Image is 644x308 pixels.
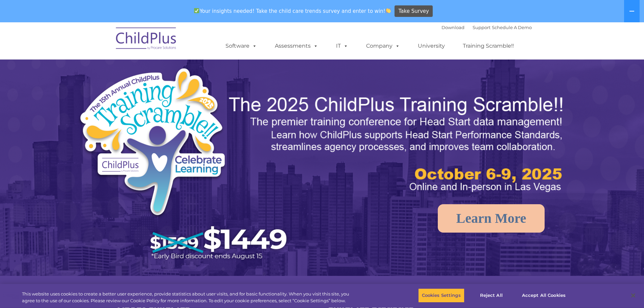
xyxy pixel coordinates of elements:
[411,39,452,53] a: University
[626,288,641,303] button: Close
[268,39,325,53] a: Assessments
[194,8,199,13] img: ✅
[492,25,532,30] a: Schedule A Demo
[191,4,394,18] span: Your insights needed! Take the child care trends survey and enter to win!
[359,39,407,53] a: Company
[442,25,464,30] a: Download
[113,23,180,56] img: ChildPlus by Procare Solutions
[22,291,354,304] div: This website uses cookies to create a better user experience, provide statistics about user visit...
[386,8,391,13] img: 👏
[438,204,545,233] a: Learn More
[473,25,491,30] a: Support
[418,288,464,303] button: Cookies Settings
[395,5,433,17] a: Take Survey
[329,39,355,53] a: IT
[518,288,569,303] button: Accept All Cookies
[456,39,521,53] a: Training Scramble!!
[442,25,532,30] font: |
[219,39,264,53] a: Software
[470,288,512,303] button: Reject All
[399,5,429,17] span: Take Survey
